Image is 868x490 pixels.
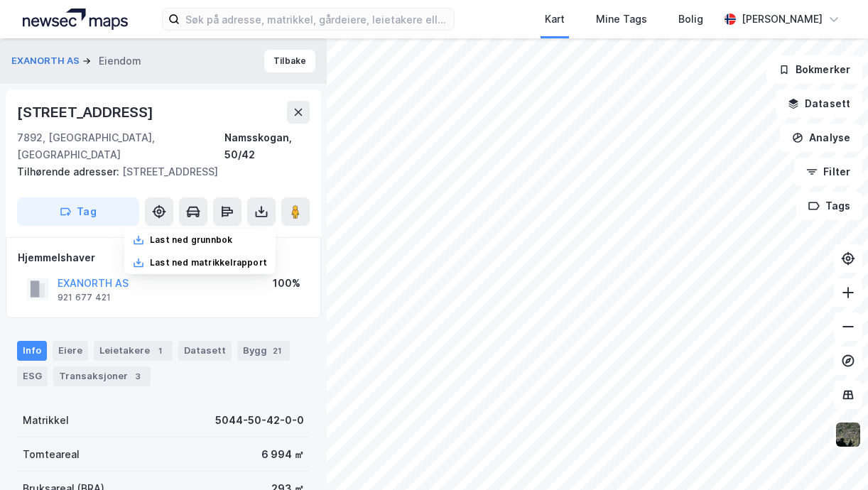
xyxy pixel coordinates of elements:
[178,341,232,361] div: Datasett
[150,257,267,268] div: Last ned matrikkelrapport
[261,446,304,463] div: 6 994 ㎡
[150,234,232,246] div: Last ned grunnbok
[99,53,141,70] div: Eiendom
[17,366,48,386] div: ESG
[742,11,823,28] div: [PERSON_NAME]
[17,129,224,163] div: 7892, [GEOGRAPHIC_DATA], [GEOGRAPHIC_DATA]
[796,192,862,220] button: Tags
[835,421,862,448] img: 9k=
[545,11,565,28] div: Kart
[131,369,145,383] div: 3
[273,275,300,292] div: 100%
[11,54,82,68] button: EXANORTH AS
[596,11,647,28] div: Mine Tags
[58,292,111,303] div: 921 677 421
[797,422,868,490] iframe: Chat Widget
[797,422,868,490] div: Kontrollprogram for chat
[17,165,122,178] span: Tilhørende adresser:
[53,366,151,386] div: Transaksjoner
[270,344,284,358] div: 21
[264,50,315,72] button: Tilbake
[23,446,80,463] div: Tomteareal
[766,55,862,84] button: Bokmerker
[23,412,69,429] div: Matrikkel
[18,249,309,266] div: Hjemmelshaver
[180,9,454,30] input: Søk på adresse, matrikkel, gårdeiere, leietakere eller personer
[23,9,128,30] img: logo.a4113a55bc3d86da70a041830d287a7e.svg
[794,158,862,186] button: Filter
[224,129,310,163] div: Namsskogan, 50/42
[780,124,862,152] button: Analyse
[17,163,298,180] div: [STREET_ADDRESS]
[776,89,862,118] button: Datasett
[215,412,304,429] div: 5044-50-42-0-0
[237,341,290,361] div: Bygg
[17,101,156,124] div: [STREET_ADDRESS]
[94,341,173,361] div: Leietakere
[17,341,47,361] div: Info
[53,341,88,361] div: Eiere
[153,344,167,358] div: 1
[17,197,139,226] button: Tag
[678,11,703,28] div: Bolig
